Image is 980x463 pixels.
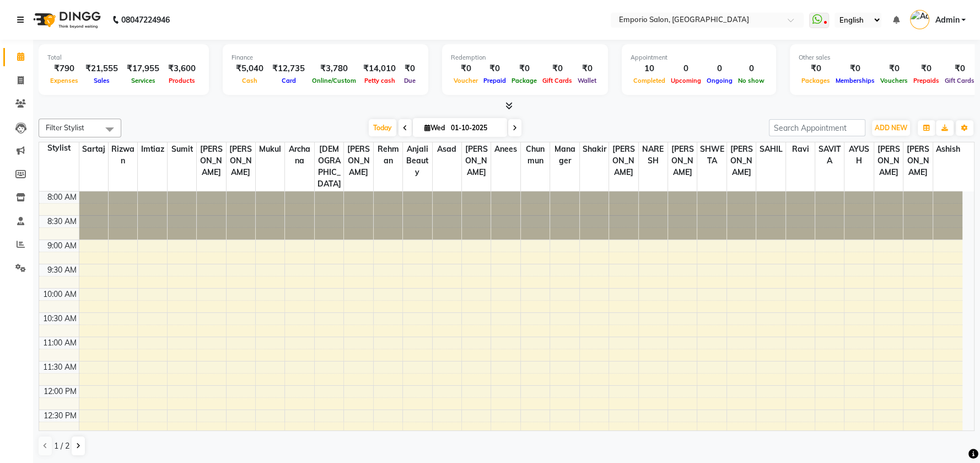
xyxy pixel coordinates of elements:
span: Sumit [168,142,196,156]
span: Anjali beauty [403,142,432,179]
span: Rizwan [109,142,137,168]
img: Admin [910,10,929,29]
div: Redemption [451,53,599,62]
span: Vouchers [877,77,911,84]
div: ₹21,555 [81,62,122,75]
span: [PERSON_NAME] [668,142,697,179]
span: Wed [422,124,448,132]
span: Sales [91,77,112,84]
span: Card [279,77,299,84]
span: SAVITA [815,142,844,168]
button: ADD NEW [872,120,910,136]
div: ₹17,955 [122,62,164,75]
span: Gift Cards [540,77,575,84]
span: NARESH [639,142,667,168]
span: [PERSON_NAME] [462,142,491,179]
span: Completed [631,77,668,84]
div: ₹790 [47,62,81,75]
span: Ongoing [704,77,735,84]
div: Stylist [39,142,79,154]
b: 08047224946 [121,4,170,35]
div: ₹3,600 [164,62,200,75]
span: [PERSON_NAME] [197,142,225,179]
span: [PERSON_NAME] [727,142,756,179]
div: 9:00 AM [45,240,79,252]
span: Imtiaz [138,142,166,156]
span: Sartaj [79,142,108,156]
span: [PERSON_NAME] [903,142,932,179]
img: logo [28,4,104,35]
span: Due [401,77,418,84]
span: [DEMOGRAPHIC_DATA] [315,142,343,191]
span: SAHIL [756,142,785,156]
div: 0 [735,62,767,75]
span: Gift Cards [942,77,977,84]
input: Search Appointment [769,119,865,136]
span: SHWETA [697,142,726,168]
span: [PERSON_NAME] [227,142,255,179]
span: Memberships [833,77,877,84]
div: 10 [631,62,668,75]
span: ravi [786,142,815,156]
span: chunmun [521,142,550,168]
span: [PERSON_NAME] [609,142,638,179]
span: Packages [799,77,833,84]
div: ₹5,040 [231,62,268,75]
span: Prepaids [911,77,942,84]
span: Today [369,119,396,136]
span: ADD NEW [875,124,907,132]
span: Upcoming [668,77,704,84]
div: ₹3,780 [309,62,359,75]
div: ₹0 [799,62,833,75]
span: Voucher [451,77,481,84]
span: ashish [933,142,962,156]
span: Anees [491,142,520,156]
div: Finance [231,53,419,62]
span: shakir [580,142,609,156]
div: 9:30 AM [45,264,79,276]
div: ₹0 [509,62,540,75]
span: Cash [239,77,260,84]
div: ₹0 [575,62,599,75]
span: 1 / 2 [54,440,69,452]
div: ₹0 [540,62,575,75]
span: Services [128,77,158,84]
span: Online/Custom [309,77,359,84]
div: 0 [668,62,704,75]
div: 0 [704,62,735,75]
span: Manager [550,142,579,168]
div: ₹0 [451,62,481,75]
span: Petty cash [362,77,398,84]
span: Prepaid [481,77,509,84]
span: Archana [285,142,314,168]
span: AYUSH [844,142,873,168]
div: 11:30 AM [41,361,79,373]
div: ₹14,010 [359,62,400,75]
span: Rehman [374,142,402,168]
span: Wallet [575,77,599,84]
div: ₹0 [400,62,419,75]
span: Filter Stylist [46,123,84,132]
div: 10:30 AM [41,313,79,324]
div: 12:30 PM [41,410,79,422]
div: Other sales [799,53,977,62]
span: Admin [935,14,959,26]
div: 10:00 AM [41,289,79,300]
div: 8:00 AM [45,191,79,203]
div: ₹0 [833,62,877,75]
span: Asad [433,142,461,156]
div: ₹12,735 [268,62,309,75]
span: [PERSON_NAME] [874,142,903,179]
span: Mukul [256,142,284,156]
div: 11:00 AM [41,337,79,349]
div: Total [47,53,200,62]
div: ₹0 [911,62,942,75]
span: No show [735,77,767,84]
div: ₹0 [481,62,509,75]
div: Appointment [631,53,767,62]
input: 2025-10-01 [448,120,503,136]
span: Package [509,77,540,84]
span: Expenses [47,77,81,84]
div: ₹0 [877,62,911,75]
span: Products [166,77,198,84]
